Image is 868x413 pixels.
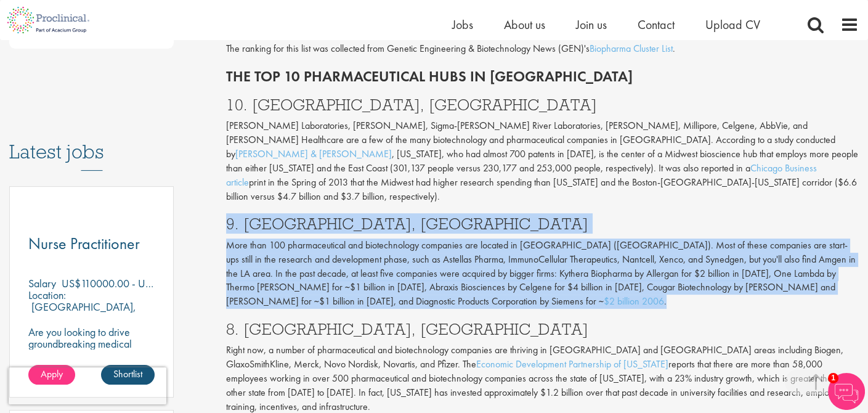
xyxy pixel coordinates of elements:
[226,42,859,56] p: The ranking for this list was collected from Genetic Engineering & Biotechnology News (GEN)'s .
[235,147,392,160] a: [PERSON_NAME] & [PERSON_NAME]
[671,42,673,55] a: t
[9,367,166,404] iframe: reCAPTCHA
[28,236,155,251] a: Nurse Practitioner
[828,373,865,410] img: Chatbot
[226,119,859,203] p: [PERSON_NAME] Laboratories, [PERSON_NAME], Sigma-[PERSON_NAME] River Laboratories, [PERSON_NAME],...
[476,358,668,370] a: Economic Development Partnership of [US_STATE]
[28,233,140,254] span: Nurse Practitioner
[28,365,75,385] a: Apply
[28,276,56,290] span: Salary
[504,17,545,33] a: About us
[590,42,671,55] a: Biopharma Cluster Lis
[226,321,859,337] h3: 8. [GEOGRAPHIC_DATA], [GEOGRAPHIC_DATA]
[62,276,254,290] p: US$110000.00 - US$130000.00 per annum
[101,365,155,385] a: Shortlist
[28,326,155,396] p: Are you looking to drive groundbreaking medical research and make a real impact-join our client a...
[576,17,607,33] a: Join us
[828,373,838,383] span: 1
[28,300,136,325] p: [GEOGRAPHIC_DATA], [GEOGRAPHIC_DATA]
[226,162,817,189] a: Chicago Business article
[226,216,859,232] h3: 9. [GEOGRAPHIC_DATA], [GEOGRAPHIC_DATA]
[638,17,675,33] a: Contact
[705,17,760,33] a: Upload CV
[452,17,473,33] a: Jobs
[9,110,174,171] h3: Latest jobs
[604,295,664,308] a: $2 billion 2006
[226,239,859,309] p: More than 100 pharmaceutical and biotechnology companies are located in [GEOGRAPHIC_DATA] ([GEOGR...
[226,97,859,113] h3: 10. [GEOGRAPHIC_DATA], [GEOGRAPHIC_DATA]
[226,68,859,84] h2: The Top 10 Pharmaceutical hubs in [GEOGRAPHIC_DATA]
[28,288,66,302] span: Location:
